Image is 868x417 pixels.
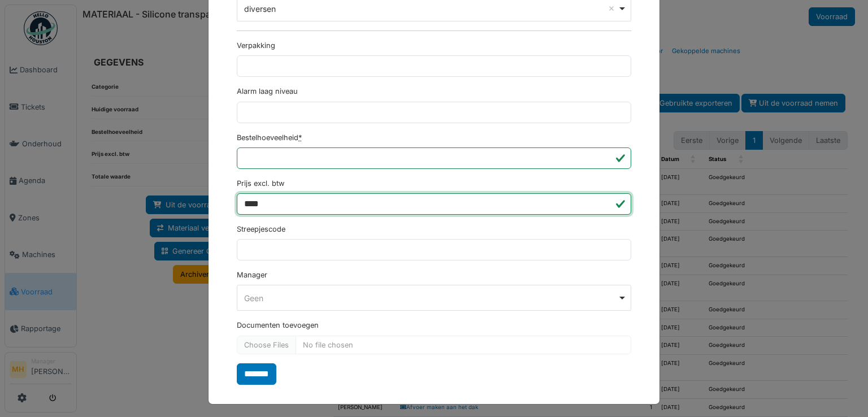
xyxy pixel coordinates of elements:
[237,270,267,280] label: Manager
[237,320,319,331] label: Documenten toevoegen
[237,86,298,97] label: Alarm laag niveau
[244,3,618,15] div: diversen
[237,132,302,143] label: Bestelhoeveelheid
[237,178,284,189] label: Prijs excl. btw
[606,3,617,14] button: Remove item: '9'
[244,292,618,304] div: Geen
[298,133,302,142] abbr: Verplicht
[237,40,275,51] label: Verpakking
[237,224,285,234] label: Streepjescode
